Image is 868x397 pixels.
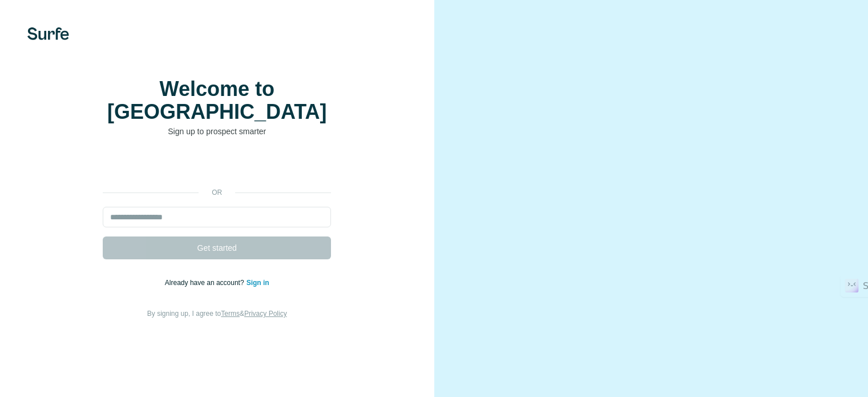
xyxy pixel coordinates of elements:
a: Terms [221,310,240,318]
a: Sign in [247,279,269,287]
h1: Welcome to [GEOGRAPHIC_DATA] [103,78,331,123]
span: Already have an account? [165,279,247,287]
p: Sign up to prospect smarter [103,126,331,137]
iframe: Sign in with Google Button [97,154,337,179]
img: Surfe's logo [27,27,69,40]
p: or [199,187,235,198]
span: By signing up, I agree to & [147,310,287,318]
a: Privacy Policy [244,310,287,318]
